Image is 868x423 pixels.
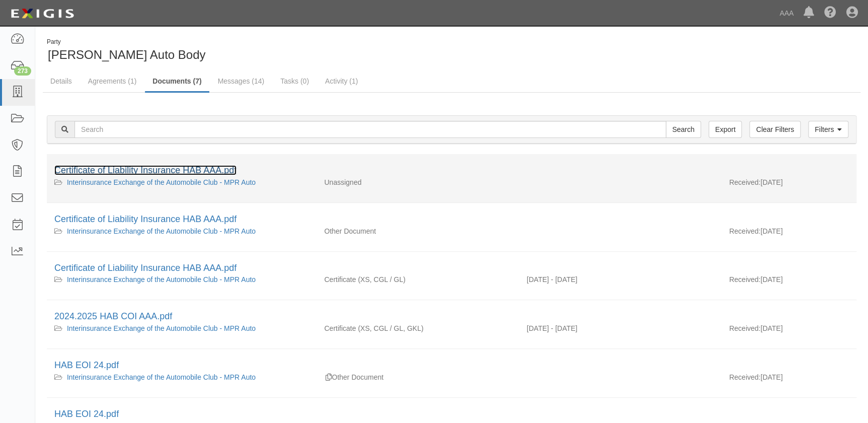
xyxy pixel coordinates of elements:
[54,409,119,419] a: HAB EOI 24.pdf
[317,177,519,187] div: Unassigned
[519,323,722,333] div: Effective 10/02/2024 - Expiration 10/02/2025
[54,323,309,333] div: Interinsurance Exchange of the Automobile Club - MPR Auto
[54,226,309,236] div: Interinsurance Exchange of the Automobile Club - MPR Auto
[54,311,172,321] a: 2024.2025 HAB COI AAA.pdf
[54,263,236,273] a: Certificate of Liability Insurance HAB AAA.pdf
[8,5,77,23] img: logo-5460c22ac91f19d4615b14bd174203de0afe785f0fc80cf4dbbc73dc1793850b.png
[273,71,317,91] a: Tasks (0)
[318,71,365,91] a: Activity (1)
[54,165,236,175] a: Certificate of Liability Insurance HAB AAA.pdf
[317,274,519,285] div: Excess/Umbrella Liability Commercial General Liability / Garage Liability
[210,71,272,91] a: Messages (14)
[729,323,760,333] p: Received:
[54,408,849,421] div: HAB EOI 24.pdf
[519,274,722,285] div: Effective 10/02/2025 - Expiration 10/02/2026
[47,38,205,46] div: Party
[54,177,309,187] div: Interinsurance Exchange of the Automobile Club - MPR Auto
[67,275,256,284] a: Interinsurance Exchange of the Automobile Club - MPR Auto
[145,71,209,93] a: Documents (7)
[666,121,701,138] input: Search
[729,226,760,236] p: Received:
[519,372,722,373] div: Effective - Expiration
[749,121,800,138] a: Clear Filters
[67,373,256,381] a: Interinsurance Exchange of the Automobile Club - MPR Auto
[48,48,205,61] span: [PERSON_NAME] Auto Body
[317,323,519,333] div: Excess/Umbrella Liability Commercial General Liability / Garage Liability Garage Keepers Liability
[54,310,849,323] div: 2024.2025 HAB COI AAA.pdf
[326,372,332,382] div: Duplicate
[808,121,848,138] a: Filters
[729,274,760,285] p: Received:
[774,3,799,23] a: AAA
[519,421,722,421] div: Effective - Expiration
[54,360,119,370] a: HAB EOI 24.pdf
[824,7,836,19] i: Help Center - Complianz
[54,262,849,275] div: Certificate of Liability Insurance HAB AAA.pdf
[67,227,256,235] a: Interinsurance Exchange of the Automobile Club - MPR Auto
[317,372,519,382] div: Other Document
[722,323,856,338] div: [DATE]
[54,213,849,226] div: Certificate of Liability Insurance HAB AAA.pdf
[67,324,256,332] a: Interinsurance Exchange of the Automobile Club - MPR Auto
[722,226,856,241] div: [DATE]
[74,121,666,138] input: Search
[729,177,760,187] p: Received:
[722,372,856,387] div: [DATE]
[722,177,856,192] div: [DATE]
[708,121,742,138] a: Export
[519,177,722,178] div: Effective - Expiration
[43,71,80,91] a: Details
[729,372,760,382] p: Received:
[54,359,849,372] div: HAB EOI 24.pdf
[722,274,856,290] div: [DATE]
[81,71,144,91] a: Agreements (1)
[43,38,444,63] div: Hadley Auto Body
[54,372,309,382] div: Interinsurance Exchange of the Automobile Club - MPR Auto
[317,226,519,236] div: Other Document
[14,66,31,76] div: 273
[54,274,309,285] div: Interinsurance Exchange of the Automobile Club - MPR Auto
[54,164,849,177] div: Certificate of Liability Insurance HAB AAA.pdf
[67,178,256,186] a: Interinsurance Exchange of the Automobile Club - MPR Auto
[519,226,722,227] div: Effective - Expiration
[54,214,236,224] a: Certificate of Liability Insurance HAB AAA.pdf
